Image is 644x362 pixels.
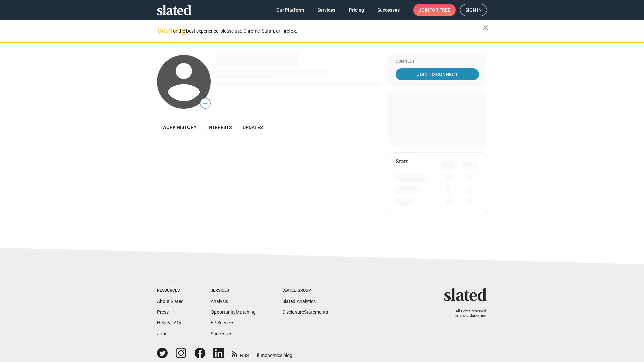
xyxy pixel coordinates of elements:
a: OpportunityMatching [211,309,256,315]
span: — [200,99,210,108]
a: RSS [232,348,249,359]
a: Services [312,4,341,16]
div: For the best experience, please use Chrome, Safari, or Firefox. [170,26,483,36]
span: film [257,353,265,358]
a: Joinfor free [413,4,456,16]
a: Slated Analytics [282,299,316,304]
a: Join To Connect [396,68,479,80]
span: Interests [207,125,232,130]
p: All rights reserved. © 2025 Slated, Inc. [448,309,487,319]
a: Interests [202,119,237,135]
a: Press [157,309,169,315]
span: Services [317,4,335,16]
a: Help & FAQs [157,320,182,325]
span: Pricing [349,4,364,16]
mat-icon: close [482,24,490,32]
a: Work history [157,119,202,135]
a: Our Platform [271,4,309,16]
div: Services [211,288,256,293]
span: Join To Connect [397,68,478,80]
a: filmonomics blog [257,347,292,359]
a: EP Services [211,320,234,325]
span: Successes [377,4,400,16]
a: Pricing [343,4,369,16]
span: Work history [162,125,197,130]
a: Analysis [211,299,228,304]
div: Slated Group [282,288,328,293]
span: Updates [243,125,263,130]
a: Updates [237,119,268,135]
span: for free [429,4,450,16]
span: Sign in [465,4,482,16]
mat-icon: warning [158,26,166,35]
span: Join [419,4,450,16]
mat-card-title: Stats [396,158,408,165]
div: Resources [157,288,184,293]
div: Connect [396,59,479,64]
a: Successes [211,331,232,336]
a: Sign in [460,4,487,16]
a: Successes [372,4,405,16]
a: Jobs [157,331,167,336]
span: Our Platform [276,4,304,16]
a: DisclosureStatements [282,309,328,315]
a: About Slated [157,299,184,304]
